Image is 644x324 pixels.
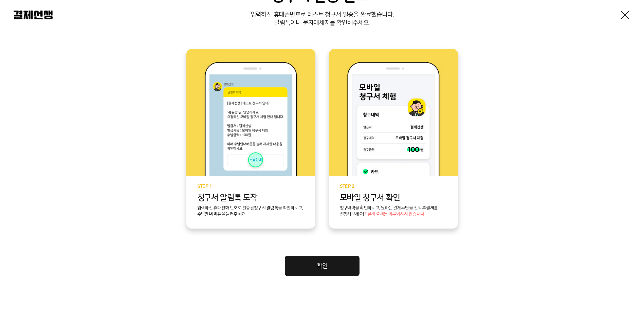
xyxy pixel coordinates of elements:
[340,205,447,217] p: 하시고, 원하는 결제수단을 선택 후 해보세요!
[340,184,447,189] p: STEP 2
[197,205,305,217] p: 입력하신 휴대전화 번호로 발송된 을 확인하시고, 을 눌러주세요.
[197,212,221,216] b: 수납안내 버튼
[345,62,442,176] img: step2 이미지
[202,62,299,176] img: step1 이미지
[14,11,53,19] img: 결제선생
[254,205,278,210] b: 청구서 알림톡
[340,205,438,216] b: 결제를 진행
[365,212,425,217] span: * 실제 결제는 이루어지지 않습니다.
[340,205,368,210] b: 청구내역을 확인
[340,193,447,202] p: 모바일 청구서 확인
[197,193,305,202] p: 청구서 알림톡 도착
[285,256,360,276] a: 확인
[197,184,305,189] p: STEP 1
